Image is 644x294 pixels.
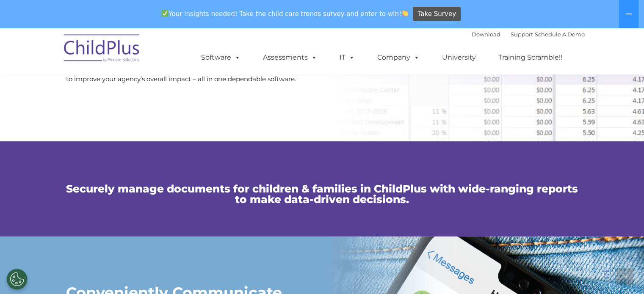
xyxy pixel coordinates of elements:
a: Schedule A Demo [535,31,585,38]
a: Take Survey [413,7,461,22]
img: ✅ [162,10,168,16]
a: Support [511,31,533,38]
iframe: Chat Widget [602,253,644,294]
div: Drag [604,262,609,287]
button: Cookies Settings [6,269,28,290]
a: Company [369,49,428,66]
img: ChildPlus by Procare Solutions [60,28,144,71]
span: Securely manage documents for children & families in ChildPlus with wide-ranging reports to make ... [66,182,578,206]
a: IT [331,49,363,66]
a: Assessments [254,49,326,66]
span: Your insights needed! Take the child care trends survey and enter to win! [158,5,412,22]
a: Software [193,49,249,66]
a: University [434,49,484,66]
a: Training Scramble!! [490,49,571,66]
a: Download [472,31,500,38]
font: | [472,31,585,38]
span: Take Survey [418,7,456,22]
img: 👏 [402,10,408,16]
